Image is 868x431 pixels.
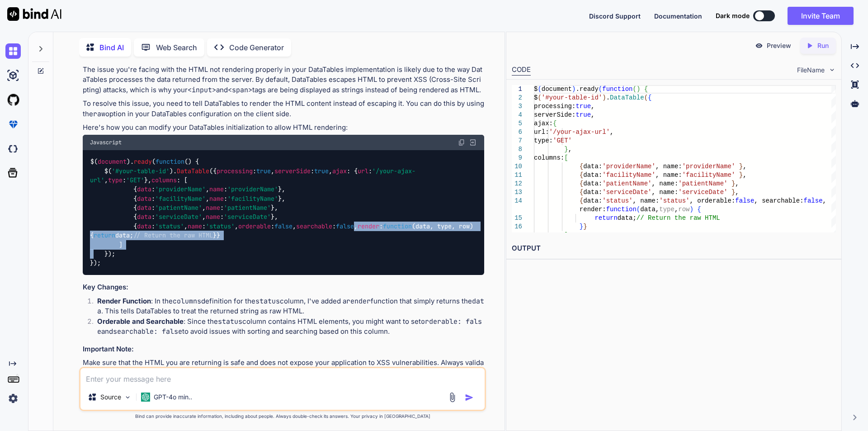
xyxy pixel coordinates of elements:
span: // Return the raw HTML [133,232,213,240]
h3: Important Note: [83,344,484,355]
img: settings [5,391,21,406]
div: 1 [512,85,522,94]
span: { [648,94,651,101]
span: serverSide: [534,111,576,118]
span: true [576,103,591,110]
span: row [678,206,689,213]
code: raw [93,109,105,118]
button: Invite Team [788,7,854,25]
p: Run [817,41,829,50]
span: url: [534,128,549,136]
p: GPT-4o min.. [154,393,192,402]
span: , [591,103,594,110]
span: processing: [534,103,576,110]
p: The issue you're facing with the HTML not rendering properly in your DataTables implementation is... [83,65,484,95]
span: columns [151,176,177,184]
span: ( [599,85,602,93]
code: columns [173,297,201,306]
span: } [739,171,742,179]
p: Source [100,393,121,402]
img: GPT-4o mini [141,393,150,402]
h3: Key Changes: [83,282,484,293]
span: 'status' [659,197,689,204]
span: [ [564,154,568,161]
span: data, [640,206,659,213]
span: data [137,194,151,203]
span: , name: [656,171,682,179]
span: data: [583,189,602,196]
span: function [383,222,412,230]
span: ajax [332,167,347,175]
span: } [739,163,742,170]
span: // Return the raw HTML [637,214,720,222]
img: attachment [447,392,458,403]
span: ) [637,85,640,93]
img: copy [458,139,465,146]
span: document [541,85,571,93]
span: data [137,222,151,230]
span: 'facilityName' [155,194,206,203]
img: Bind AI [7,7,61,21]
span: function [602,85,632,93]
span: render: [579,206,606,213]
strong: Orderable and Searchable [97,317,184,326]
p: Make sure that the HTML you are returning is safe and does not expose your application to XSS vul... [83,358,484,378]
span: 'serviceDate' [155,213,202,221]
span: false [336,222,354,230]
span: document [98,158,127,166]
span: orderable [238,222,271,230]
span: url [358,167,368,175]
span: name [206,213,220,221]
div: 8 [512,145,522,154]
span: 'patientName' [155,204,202,212]
span: ) [572,85,576,93]
button: Discord Support [589,11,641,21]
span: function [606,206,636,213]
span: 'facilityName' [682,171,735,179]
span: ( [632,85,636,93]
span: data: [583,180,602,187]
span: ( [637,206,640,213]
span: 'providerName' [227,185,278,194]
span: , [675,206,678,213]
span: true [314,167,329,175]
span: 'GET' [553,137,572,144]
span: , name: [656,163,682,170]
span: 'patientName' [602,180,651,187]
span: data: [583,197,602,204]
div: 16 [512,223,522,231]
span: processing [217,167,253,175]
span: } [564,146,568,153]
span: data, type, row [415,222,470,230]
span: ajax: [534,120,553,127]
span: , orderable: [689,197,735,204]
span: , [610,128,613,136]
div: 4 [512,111,522,119]
div: 14 [512,197,522,205]
img: Open in Browser [469,138,477,147]
p: Code Generator [229,42,284,53]
span: DataTable [177,167,209,175]
div: CODE [512,65,531,76]
img: Pick Models [124,393,132,401]
span: false [274,222,292,230]
code: render [346,297,371,306]
span: } [731,189,735,196]
span: 'providerName' [602,163,656,170]
div: 5 [512,119,522,128]
span: render [358,222,379,230]
span: 'facilityName' [227,194,278,203]
span: .ready [576,85,598,93]
span: , [743,171,746,179]
span: , [743,163,746,170]
code: searchable: false [113,327,182,336]
span: 'status' [602,197,632,204]
code: $( ). ( ( ) { $( ). ({ : , : , : { : , : }, : [ { : , : }, { : , : }, { : , : }, { : , : }, { : ,... [90,157,477,268]
span: type: [534,137,553,144]
span: true [256,167,271,175]
div: 12 [512,180,522,188]
button: Documentation [654,11,702,21]
code: status [255,297,280,306]
span: data [137,185,151,194]
span: { [579,197,583,204]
